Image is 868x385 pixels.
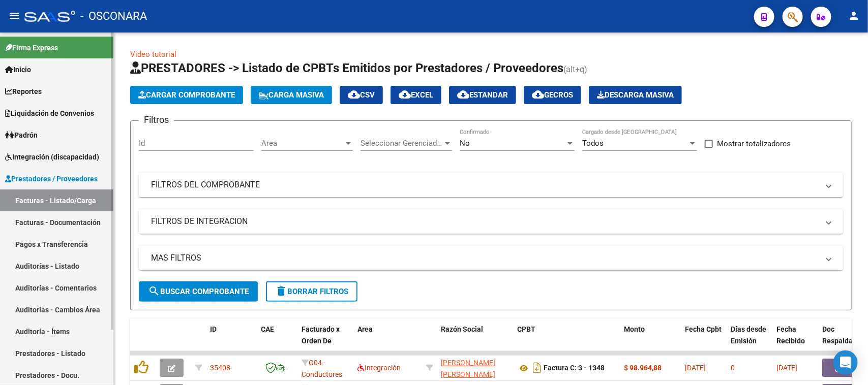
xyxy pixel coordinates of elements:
[437,318,513,363] datatable-header-cell: Razón Social
[340,86,383,104] button: CSV
[361,139,443,148] span: Seleccionar Gerenciador
[148,285,160,297] mat-icon: search
[685,325,722,333] span: Fecha Cpbt
[130,50,176,59] a: Video tutorial
[8,10,20,22] mat-icon: menu
[302,325,340,345] span: Facturado x Orden De
[297,318,353,363] datatable-header-cell: Facturado x Orden De
[275,287,348,296] span: Borrar Filtros
[530,360,544,376] i: Descargar documento
[251,86,332,104] button: Carga Masiva
[532,90,573,100] span: Gecros
[151,216,819,227] mat-panel-title: FILTROS DE INTEGRACION
[624,364,662,372] strong: $ 98.964,88
[210,364,230,372] span: 35408
[544,364,605,372] strong: Factura C: 3 - 1348
[776,364,797,372] span: [DATE]
[731,364,735,372] span: 0
[460,139,470,148] span: No
[731,325,766,345] span: Días desde Emisión
[139,173,843,197] mat-expansion-panel-header: FILTROS DEL COMPROBANTE
[348,90,375,100] span: CSV
[5,151,99,163] span: Integración (discapacidad)
[348,88,360,101] mat-icon: cloud_download
[5,42,58,53] span: Firma Express
[257,318,297,363] datatable-header-cell: CAE
[266,281,357,302] button: Borrar Filtros
[441,325,483,333] span: Razón Social
[138,90,235,100] span: Cargar Comprobante
[399,90,433,100] span: EXCEL
[5,86,42,97] span: Reportes
[130,86,243,104] button: Cargar Comprobante
[5,130,38,141] span: Padrón
[441,359,495,378] span: [PERSON_NAME] [PERSON_NAME]
[772,318,818,363] datatable-header-cell: Fecha Recibido
[5,64,31,75] span: Inicio
[353,318,422,363] datatable-header-cell: Area
[275,285,287,297] mat-icon: delete
[681,318,727,363] datatable-header-cell: Fecha Cpbt
[441,357,509,378] div: 27360272228
[532,88,544,101] mat-icon: cloud_download
[524,86,581,104] button: Gecros
[139,209,843,234] mat-expansion-panel-header: FILTROS DE INTEGRACION
[139,113,174,127] h3: Filtros
[517,325,535,333] span: CPBT
[139,281,258,302] button: Buscar Comprobante
[210,325,217,333] span: ID
[130,61,563,75] span: PRESTADORES -> Listado de CPBTs Emitidos por Prestadores / Proveedores
[848,10,860,22] mat-icon: person
[5,173,98,184] span: Prestadores / Proveedores
[261,325,274,333] span: CAE
[449,86,516,104] button: Estandar
[5,108,94,119] span: Liquidación de Convenios
[589,86,682,104] app-download-masive: Descarga masiva de comprobantes (adjuntos)
[582,139,604,148] span: Todos
[620,318,681,363] datatable-header-cell: Monto
[148,287,249,296] span: Buscar Comprobante
[206,318,257,363] datatable-header-cell: ID
[259,90,324,100] span: Carga Masiva
[776,325,805,345] span: Fecha Recibido
[822,325,868,345] span: Doc Respaldatoria
[357,364,401,372] span: Integración
[80,5,147,27] span: - OSCONARA
[151,252,819,264] mat-panel-title: MAS FILTROS
[457,88,469,101] mat-icon: cloud_download
[589,86,682,104] button: Descarga Masiva
[727,318,772,363] datatable-header-cell: Días desde Emisión
[563,65,587,74] span: (alt+q)
[261,139,344,148] span: Area
[624,325,645,333] span: Monto
[391,86,441,104] button: EXCEL
[139,246,843,270] mat-expansion-panel-header: MAS FILTROS
[399,88,411,101] mat-icon: cloud_download
[833,350,858,375] div: Open Intercom Messenger
[457,90,508,100] span: Estandar
[151,179,819,190] mat-panel-title: FILTROS DEL COMPROBANTE
[513,318,620,363] datatable-header-cell: CPBT
[685,364,706,372] span: [DATE]
[357,325,373,333] span: Area
[597,90,674,100] span: Descarga Masiva
[717,138,791,150] span: Mostrar totalizadores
